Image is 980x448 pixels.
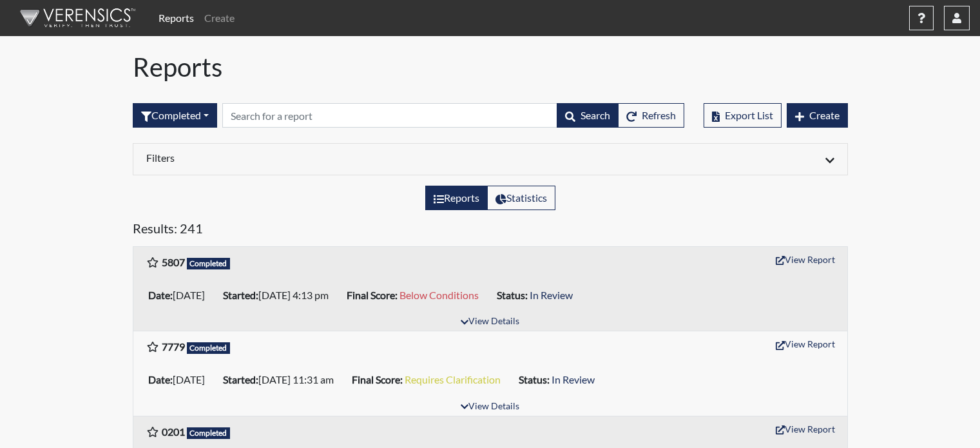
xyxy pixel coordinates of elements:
b: Status: [497,289,528,301]
li: [DATE] 4:13 pm [218,285,341,306]
span: Requires Clarification [405,373,501,385]
button: View Report [770,334,841,354]
span: In Review [530,289,573,301]
b: Date: [148,289,173,301]
button: Export List [704,103,782,128]
button: Refresh [618,103,684,128]
h5: Results: 241 [133,220,848,241]
span: Refresh [642,109,676,121]
button: Search [557,103,619,128]
b: Started: [223,373,258,385]
span: In Review [552,373,595,385]
button: Completed [133,103,217,128]
b: Started: [223,289,258,301]
li: [DATE] 11:31 am [218,369,347,390]
span: Below Conditions [399,289,479,301]
button: View Details [455,313,525,331]
button: Create [787,103,848,128]
b: Status: [519,373,550,385]
b: 5807 [162,256,185,268]
label: View statistics about completed interviews [487,186,555,210]
b: Date: [148,373,173,385]
li: [DATE] [143,285,218,306]
b: Final Score: [347,289,398,301]
button: View Report [770,249,841,269]
span: Search [581,109,610,121]
button: View Report [770,419,841,439]
input: Search by Registration ID, Interview Number, or Investigation Name. [222,103,557,128]
b: Final Score: [352,373,403,385]
span: Completed [187,342,231,354]
span: Export List [725,109,773,121]
a: Reports [153,5,199,31]
h6: Filters [146,151,481,164]
button: View Details [455,398,525,416]
span: Create [809,109,840,121]
li: [DATE] [143,369,218,390]
a: Create [199,5,240,31]
div: Click to expand/collapse filters [137,151,844,167]
span: Completed [187,258,231,269]
span: Completed [187,427,231,439]
div: Filter by interview status [133,103,217,128]
b: 7779 [162,340,185,353]
b: 0201 [162,425,185,438]
label: View the list of reports [425,186,488,210]
h1: Reports [133,52,848,83]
